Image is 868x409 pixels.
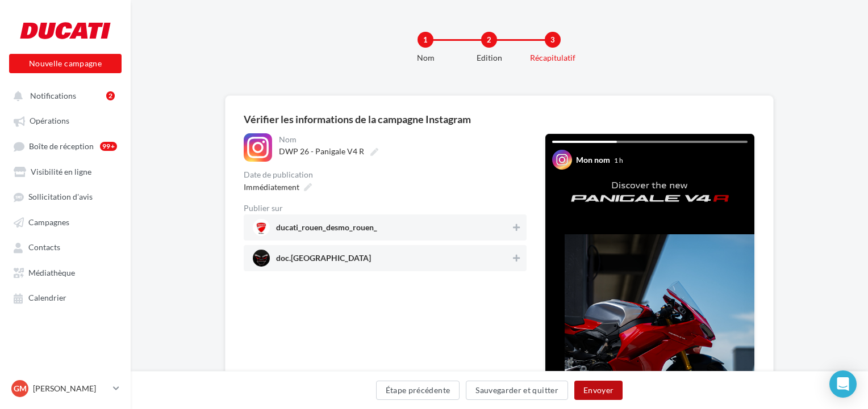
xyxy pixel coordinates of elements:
div: 3 [545,32,561,48]
span: Visibilité en ligne [31,167,91,176]
div: Vérifier les informations de la campagne Instagram [244,114,755,124]
span: DWP 26 - Panigale V4 R [279,146,364,156]
a: Boîte de réception99+ [7,136,124,157]
div: Nom [389,52,462,64]
span: Sollicitation d'avis [28,192,93,202]
span: Médiathèque [28,268,75,277]
div: Mon nom [576,154,610,166]
span: Notifications [30,91,76,100]
button: Notifications 2 [7,85,119,106]
button: Nouvelle campagne [9,54,122,73]
div: Publier sur [244,204,527,212]
span: Boîte de réception [29,141,94,151]
a: Opérations [7,110,124,130]
button: Sauvegarder et quitter [466,381,568,400]
div: Edition [453,52,525,64]
div: 1 h [614,155,623,165]
span: Contacts [28,243,60,252]
button: Étape précédente [376,381,460,400]
span: GM [14,383,27,394]
p: [PERSON_NAME] [33,383,108,394]
span: Campagnes [28,217,69,227]
a: Campagnes [7,212,124,232]
a: GM [PERSON_NAME] [9,378,122,399]
a: Médiathèque [7,262,124,282]
div: 2 [106,91,115,100]
div: 2 [481,32,497,48]
span: ducati_rouen_desmo_rouen_ [276,224,377,236]
span: Immédiatement [244,182,299,192]
button: Envoyer [574,381,623,400]
div: 99+ [100,142,117,151]
div: Open Intercom Messenger [829,370,857,398]
a: Contacts [7,237,124,257]
span: doc.[GEOGRAPHIC_DATA] [276,254,371,267]
span: Opérations [30,116,69,126]
span: Calendrier [28,293,66,303]
div: 1 [418,32,433,48]
div: Nom [279,136,524,144]
a: Visibilité en ligne [7,161,124,182]
a: Sollicitation d'avis [7,186,124,206]
div: Récapitulatif [516,52,589,64]
a: Calendrier [7,287,124,307]
div: Date de publication [244,171,527,179]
